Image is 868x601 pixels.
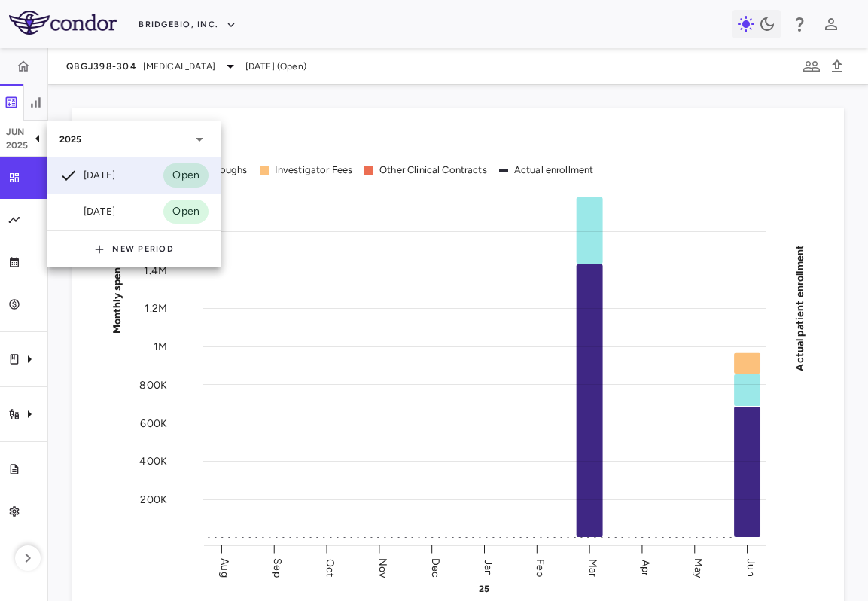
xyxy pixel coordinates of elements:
[163,203,209,220] span: Open
[59,166,115,185] div: [DATE]
[94,237,174,261] button: New Period
[59,203,115,221] div: [DATE]
[47,121,221,157] div: 2025
[59,133,82,146] p: 2025
[163,167,209,184] span: Open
